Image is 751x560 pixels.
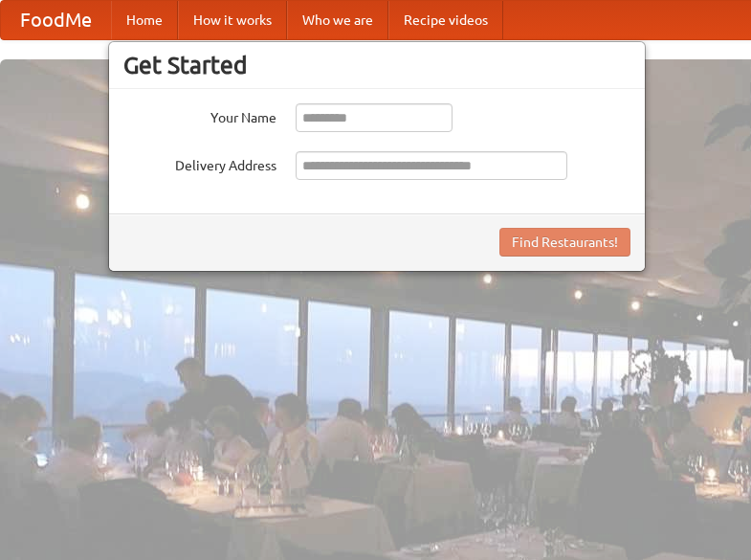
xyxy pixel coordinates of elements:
[499,228,630,257] button: Find Restaurants!
[123,151,276,175] label: Delivery Address
[123,103,276,127] label: Your Name
[388,1,503,39] a: Recipe videos
[287,1,388,39] a: Who we are
[123,51,630,79] h3: Get Started
[1,1,111,39] a: FoodMe
[111,1,178,39] a: Home
[178,1,287,39] a: How it works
